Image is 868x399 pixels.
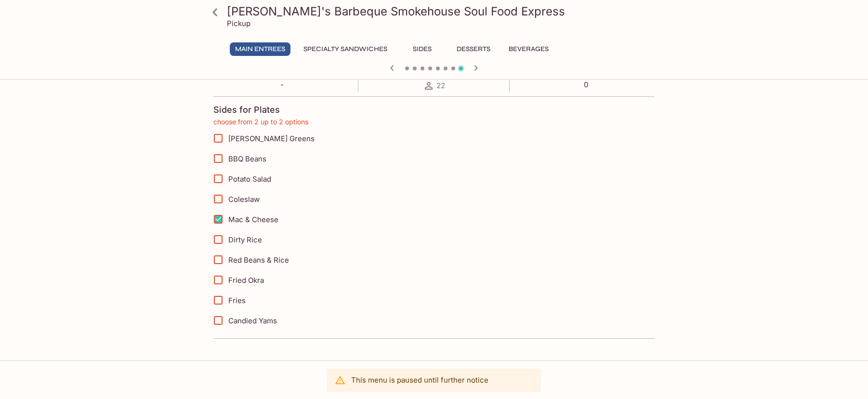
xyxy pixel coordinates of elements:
button: Beverages [503,42,554,56]
h3: [PERSON_NAME]'s Barbeque Smokehouse Soul Food Express [227,4,658,19]
button: Sides [400,42,444,56]
span: Candied Yams [228,316,277,325]
p: 0 [573,80,599,89]
span: Mac & Cheese [228,215,278,224]
h4: Sides for Plates [213,105,280,115]
p: This menu is paused until further notice [351,375,488,385]
button: Desserts [451,42,496,56]
p: Pickup [227,19,250,28]
span: BBQ Beans [228,154,266,163]
span: Fries [228,296,246,305]
span: 22 [436,81,445,90]
span: [PERSON_NAME] Greens [228,134,315,143]
span: Potato Salad [228,174,271,184]
button: Main Entrees [230,42,290,56]
span: Dirty Rice [228,235,262,244]
span: Coleslaw [228,195,260,204]
span: Fried Okra [228,276,264,285]
span: Red Beans & Rice [228,255,289,265]
p: - [269,80,294,89]
button: Specialty Sandwiches [298,42,393,56]
p: choose from 2 up to 2 options [213,118,655,126]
